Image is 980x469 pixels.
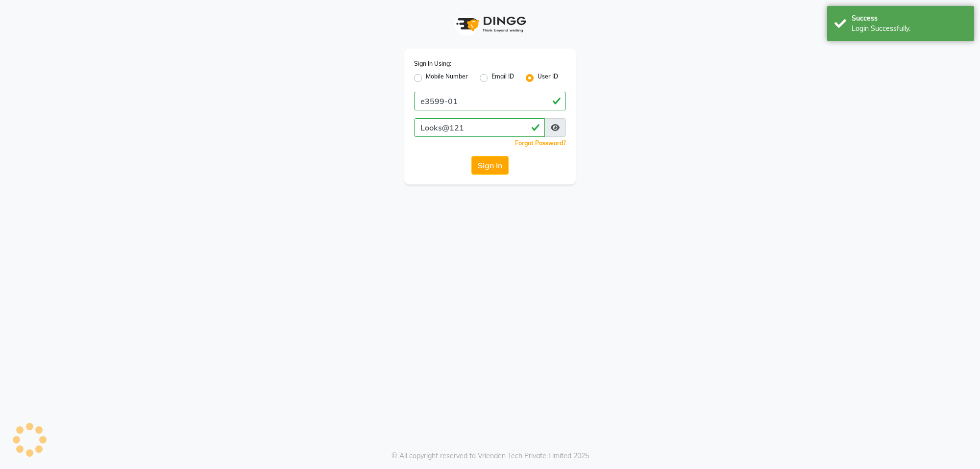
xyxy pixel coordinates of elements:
input: Username [414,92,566,110]
a: Forgot Password? [515,139,566,147]
input: Username [414,118,545,137]
label: Sign In Using: [414,59,451,68]
img: logo1.svg [451,10,529,39]
div: Success [852,13,967,24]
label: Mobile Number [426,72,468,84]
label: User ID [538,72,558,84]
label: Email ID [491,72,514,84]
button: Sign In [471,156,509,175]
div: Login Successfully. [852,24,967,34]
